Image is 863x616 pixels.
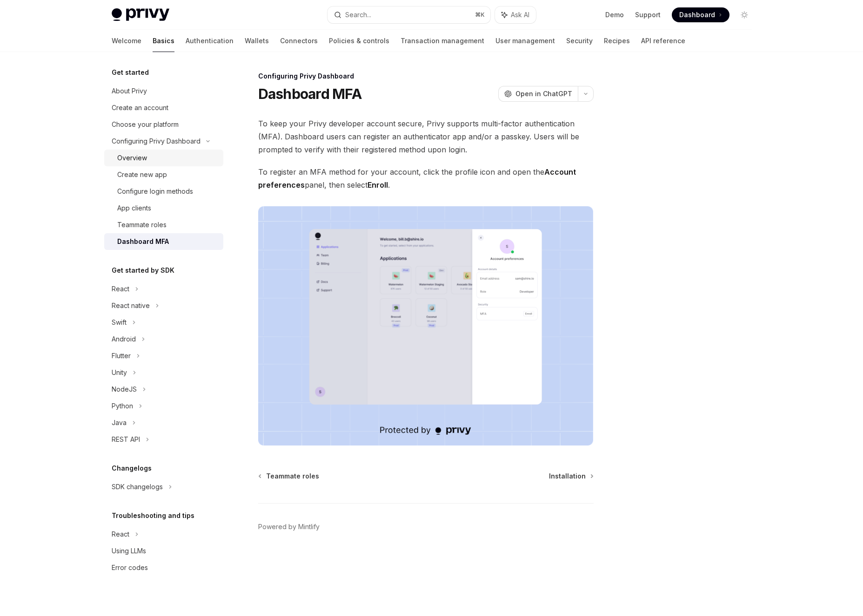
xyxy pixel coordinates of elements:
[329,30,389,52] a: Policies & controls
[258,522,320,531] a: Powered by Mintlify
[549,472,593,481] a: Installation
[117,236,169,247] div: Dashboard MFA
[104,543,223,559] a: Using LLMs
[112,102,168,113] div: Create an account
[112,317,127,328] div: Swift
[679,10,715,20] span: Dashboard
[258,85,361,102] h1: Dashboard MFA
[112,119,179,130] div: Choose your platform
[495,7,536,23] button: Ask AI
[104,559,223,576] a: Error codes
[498,86,578,102] button: Open in ChatGPT
[259,472,319,481] a: Teammate roles
[112,529,129,540] div: React
[511,10,529,20] span: Ask AI
[345,9,371,20] div: Search...
[112,85,147,97] div: About Privy
[117,169,167,180] div: Create new app
[104,216,223,233] a: Teammate roles
[549,472,586,481] span: Installation
[104,150,223,166] a: Overview
[112,463,152,474] h5: Changelogs
[112,367,127,378] div: Unity
[112,30,141,52] a: Welcome
[117,203,151,214] div: App clients
[495,30,555,52] a: User management
[737,7,752,22] button: Toggle dark mode
[368,180,388,190] strong: Enroll
[117,219,167,230] div: Teammate roles
[112,510,194,521] h5: Troubleshooting and tips
[112,417,127,428] div: Java
[104,183,223,200] a: Configure login methods
[104,83,223,99] a: About Privy
[401,30,484,52] a: Transaction management
[258,165,594,191] span: To register an MFA method for your account, click the profile icon and open the panel, then select .
[117,152,147,164] div: Overview
[641,30,685,52] a: API reference
[266,472,319,481] span: Teammate roles
[186,30,234,52] a: Authentication
[112,334,136,345] div: Android
[635,10,661,20] a: Support
[112,481,163,492] div: SDK changelogs
[153,30,174,52] a: Basics
[258,206,594,446] img: images/dashboard-mfa-1.png
[112,265,174,276] h5: Get started by SDK
[672,7,729,22] a: Dashboard
[112,562,148,573] div: Error codes
[328,7,490,23] button: Search...⌘K
[117,186,193,197] div: Configure login methods
[112,384,137,395] div: NodeJS
[104,233,223,250] a: Dashboard MFA
[280,30,318,52] a: Connectors
[258,72,594,81] div: Configuring Privy Dashboard
[475,11,485,19] span: ⌘ K
[112,136,201,147] div: Configuring Privy Dashboard
[104,116,223,133] a: Choose your platform
[112,434,140,445] div: REST API
[112,300,150,311] div: React native
[104,200,223,216] a: App clients
[604,30,630,52] a: Recipes
[112,283,129,295] div: React
[258,117,594,156] span: To keep your Privy developer account secure, Privy supports multi-factor authentication (MFA). Da...
[112,400,133,412] div: Python
[112,545,146,557] div: Using LLMs
[566,30,593,52] a: Security
[112,8,169,21] img: light logo
[112,350,131,361] div: Flutter
[605,10,624,20] a: Demo
[104,166,223,183] a: Create new app
[515,89,572,98] span: Open in ChatGPT
[104,99,223,116] a: Create an account
[245,30,269,52] a: Wallets
[112,67,149,78] h5: Get started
